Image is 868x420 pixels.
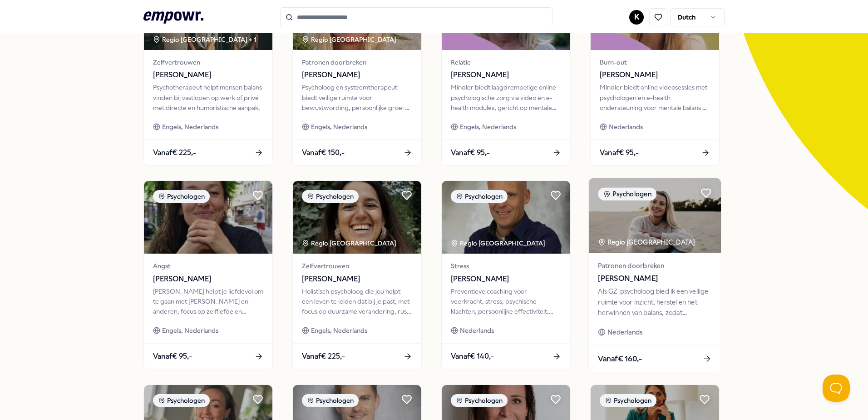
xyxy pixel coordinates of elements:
[588,178,722,373] a: package imagePsychologenRegio [GEOGRAPHIC_DATA] Patronen doorbreken[PERSON_NAME]Als GZ-psycholoog...
[311,122,367,132] span: Engels, Nederlands
[280,7,552,27] input: Search for products, categories or subcategories
[598,237,696,248] div: Regio [GEOGRAPHIC_DATA]
[629,10,644,25] button: K
[302,57,412,67] span: Patronen doorbreken
[302,261,412,271] span: Zelfvertrouwen
[451,273,561,285] span: [PERSON_NAME]
[162,122,218,132] span: Engels, Nederlands
[451,350,494,362] span: Vanaf € 140,-
[153,190,210,203] div: Psychologen
[451,261,561,271] span: Stress
[609,122,643,132] span: Nederlands
[302,350,345,362] span: Vanaf € 225,-
[302,286,412,317] div: Holistisch psycholoog die jou helpt een leven te leiden dat bij je past, met focus op duurzame ve...
[162,325,218,335] span: Engels, Nederlands
[598,286,711,318] div: Als GZ-psycholoog bied ik een veilige ruimte voor inzicht, herstel en het herwinnen van balans, z...
[153,69,263,81] span: [PERSON_NAME]
[823,375,850,402] iframe: Help Scout Beacon - Open
[153,350,192,362] span: Vanaf € 95,-
[451,190,508,203] div: Psychologen
[153,394,210,407] div: Psychologen
[589,178,721,253] img: package image
[600,82,710,113] div: Mindler biedt online videosessies met psychologen en e-health ondersteuning voor mentale balans e...
[153,57,263,67] span: Zelfvertrouwen
[302,35,398,45] div: Regio [GEOGRAPHIC_DATA]
[451,238,547,248] div: Regio [GEOGRAPHIC_DATA]
[451,147,490,159] span: Vanaf € 95,-
[451,286,561,317] div: Preventieve coaching voor veerkracht, stress, psychische klachten, persoonlijke effectiviteit, ge...
[144,181,272,254] img: package image
[302,394,359,407] div: Psychologen
[302,69,412,81] span: [PERSON_NAME]
[143,180,273,370] a: package imagePsychologenAngst[PERSON_NAME][PERSON_NAME] helpt je liefdevol om te gaan met [PERSON...
[442,181,570,254] img: package image
[600,57,710,67] span: Burn-out
[607,327,642,338] span: Nederlands
[600,147,639,159] span: Vanaf € 95,-
[451,394,508,407] div: Psychologen
[451,82,561,113] div: Mindler biedt laagdrempelige online psychologische zorg via video en e-health modules, gericht op...
[460,325,494,335] span: Nederlands
[293,181,421,254] img: package image
[598,353,642,365] span: Vanaf € 160,-
[302,190,359,203] div: Psychologen
[153,261,263,271] span: Angst
[600,69,710,81] span: [PERSON_NAME]
[451,69,561,81] span: [PERSON_NAME]
[153,147,196,159] span: Vanaf € 225,-
[311,325,367,335] span: Engels, Nederlands
[153,273,263,285] span: [PERSON_NAME]
[600,394,656,407] div: Psychologen
[302,82,412,113] div: Psycholoog en systeemtherapeut biedt veilige ruimte voor bewustwording, persoonlijke groei en men...
[441,180,571,370] a: package imagePsychologenRegio [GEOGRAPHIC_DATA] Stress[PERSON_NAME]Preventieve coaching voor veer...
[302,147,345,159] span: Vanaf € 150,-
[598,273,711,285] span: [PERSON_NAME]
[598,188,656,201] div: Psychologen
[153,286,263,317] div: [PERSON_NAME] helpt je liefdevol om te gaan met [PERSON_NAME] en anderen, focus op zelfliefde en ...
[302,273,412,285] span: [PERSON_NAME]
[302,238,398,248] div: Regio [GEOGRAPHIC_DATA]
[598,260,711,271] span: Patronen doorbreken
[153,82,263,113] div: Psychotherapeut helpt mensen balans vinden bij vastlopen op werk of privé met directe en humorist...
[292,180,422,370] a: package imagePsychologenRegio [GEOGRAPHIC_DATA] Zelfvertrouwen[PERSON_NAME]Holistisch psycholoog ...
[451,57,561,67] span: Relatie
[460,122,516,132] span: Engels, Nederlands
[153,35,256,45] div: Regio [GEOGRAPHIC_DATA] + 1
